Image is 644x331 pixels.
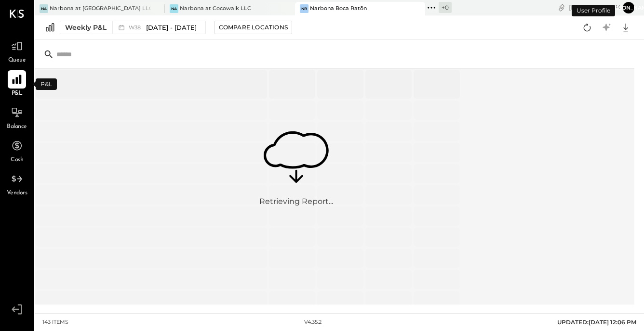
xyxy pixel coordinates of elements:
[304,318,322,326] div: v 4.35.2
[569,3,620,12] div: [DATE]
[60,21,206,34] button: Weekly P&L W38[DATE] - [DATE]
[0,170,33,198] a: Vendors
[36,78,57,90] div: P&L
[0,103,33,131] a: Balance
[572,5,615,16] div: User Profile
[7,123,27,131] span: Balance
[8,56,26,65] span: Queue
[180,5,251,13] div: Narbona at Cocowalk LLC
[11,156,23,165] span: Cash
[7,189,27,198] span: Vendors
[215,21,292,34] button: Compare Locations
[219,23,288,31] div: Compare Locations
[0,37,33,65] a: Queue
[310,5,367,13] div: Narbona Boca Ratōn
[557,2,566,13] div: copy link
[0,137,33,165] a: Cash
[40,4,48,13] div: Na
[170,4,178,13] div: Na
[557,318,636,326] span: UPDATED: [DATE] 12:06 PM
[591,3,611,12] span: 1 : 05
[50,5,150,13] div: Narbona at [GEOGRAPHIC_DATA] LLC
[623,2,634,13] button: [PERSON_NAME]
[300,4,309,13] div: NB
[12,89,23,98] span: P&L
[42,318,68,326] div: 143 items
[0,70,33,98] a: P&L
[146,23,197,32] span: [DATE] - [DATE]
[439,2,452,13] div: + 0
[259,196,333,207] div: Retrieving Report...
[65,23,107,32] div: Weekly P&L
[129,25,144,30] span: W38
